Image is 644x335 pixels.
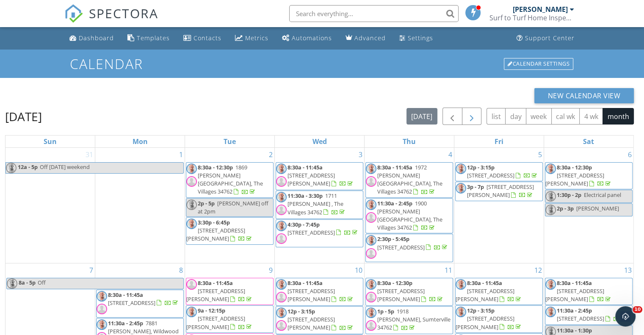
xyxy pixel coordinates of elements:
a: Contacts [180,30,225,46]
a: 8:30a - 11:45a [STREET_ADDRESS][PERSON_NAME] [276,162,363,190]
a: 12p - 3:15p [STREET_ADDRESS] [455,162,543,181]
a: 8:30a - 12:30p [STREET_ADDRESS][PERSON_NAME] [377,279,444,303]
img: tom_stevens_profile_pic.jpg [186,163,197,174]
a: 8:30a - 12:30p [STREET_ADDRESS][PERSON_NAME] [545,163,612,187]
span: [STREET_ADDRESS][PERSON_NAME] [287,172,335,187]
span: 1900 [PERSON_NAME][GEOGRAPHIC_DATA], The Villages 34762 [377,199,442,232]
a: 11:30a - 3:30p 1711 [PERSON_NAME] , The Villages 34762 [276,191,363,219]
a: Metrics [232,30,272,46]
button: month [603,108,634,125]
img: tom_stevens_profile_pic.jpg [6,163,17,173]
a: Go to September 11, 2025 [443,263,454,277]
button: New Calendar View [534,88,634,103]
a: Go to September 13, 2025 [622,263,633,277]
a: Go to September 9, 2025 [267,263,274,277]
img: tom_stevens_profile_pic.jpg [97,319,107,330]
a: Go to September 5, 2025 [536,148,544,161]
a: 8:30a - 12:30p [STREET_ADDRESS][PERSON_NAME] [365,278,453,306]
a: 8:30a - 11:45a [STREET_ADDRESS][PERSON_NAME] [276,278,363,306]
div: Calendar Settings [504,58,573,70]
a: 12p - 3:15p [STREET_ADDRESS] [467,163,539,179]
span: 2p - 3p [557,205,574,212]
span: 12p - 3:15p [467,307,495,314]
img: default-user-f0147aede5fd5fa78ca7ade42f37bd4542148d508eef1c3d3ea960f66861d68b.jpg [97,304,107,314]
span: 3:30p - 6:45p [198,219,230,226]
a: Go to August 31, 2025 [84,148,95,161]
span: 1711 [PERSON_NAME] , The Villages 34762 [287,192,343,216]
div: Support Center [525,34,575,42]
a: 8:30a - 11:45a [STREET_ADDRESS][PERSON_NAME] [545,279,612,303]
img: tom_stevens_profile_pic.jpg [366,235,376,246]
span: 8:30a - 11:45a [467,279,502,287]
span: [STREET_ADDRESS][PERSON_NAME] [377,287,425,303]
a: 8:30a - 11:45a [STREET_ADDRESS][PERSON_NAME] [287,163,354,187]
span: 1972 [PERSON_NAME][GEOGRAPHIC_DATA], The Villages 34762 [377,163,442,196]
span: [STREET_ADDRESS][PERSON_NAME] [545,172,604,187]
button: day [505,108,526,125]
a: Tuesday [222,136,238,147]
a: Go to September 12, 2025 [533,263,544,277]
a: 8:30a - 11:45a [STREET_ADDRESS][PERSON_NAME] [545,278,633,305]
span: [STREET_ADDRESS][PERSON_NAME] [186,227,245,242]
img: tom_stevens_profile_pic.jpg [366,279,376,290]
img: tom_stevens_profile_pic.jpg [366,199,376,210]
span: 8:30a - 11:45a [377,163,412,171]
img: default-user-f0147aede5fd5fa78ca7ade42f37bd4542148d508eef1c3d3ea960f66861d68b.jpg [366,248,376,259]
img: tom_stevens_profile_pic.jpg [545,279,556,290]
span: [STREET_ADDRESS] [557,315,604,322]
span: Off [DATE] weekend [40,163,90,171]
a: Friday [493,136,505,147]
a: 2:30p - 5:45p [STREET_ADDRESS] [377,235,449,251]
a: 11:30a - 2:45p 1900 [PERSON_NAME][GEOGRAPHIC_DATA], The Villages 34762 [365,198,453,234]
a: 12p - 3:15p [STREET_ADDRESS][PERSON_NAME] [287,307,354,331]
div: Automations [292,34,332,42]
div: Metrics [245,34,268,42]
div: Templates [137,34,170,42]
img: tom_stevens_profile_pic.jpg [186,219,197,229]
a: Thursday [401,136,417,147]
img: tom_stevens_profile_pic.jpg [456,183,466,194]
a: 12p - 3:15p [STREET_ADDRESS][PERSON_NAME] [276,306,363,334]
span: 8:30a - 11:45a [287,279,323,287]
span: 1p - 5p [377,307,394,315]
span: 3p - 7p [467,183,484,191]
a: 12p - 3:15p [STREET_ADDRESS][PERSON_NAME] [456,307,522,330]
span: 8:30a - 12:30p [198,163,233,171]
a: 11:30a - 2:45p 1900 [PERSON_NAME][GEOGRAPHIC_DATA], The Villages 34762 [377,199,442,232]
span: 11:30a - 2:45p [377,199,412,207]
button: week [526,108,552,125]
iframe: Intercom live chat [615,306,636,327]
span: 8:30a - 12:30p [377,279,412,287]
a: Dashboard [66,30,117,46]
a: 8:30a - 11:45a [STREET_ADDRESS][PERSON_NAME] [456,279,522,303]
a: Go to September 2, 2025 [267,148,274,161]
div: Dashboard [79,34,114,42]
img: tom_stevens_profile_pic.jpg [276,307,287,318]
span: 2p - 5p [198,199,215,207]
a: 2:30p - 5:45p [STREET_ADDRESS] [365,234,453,262]
button: Next month [462,108,482,125]
img: default-user-f0147aede5fd5fa78ca7ade42f37bd4542148d508eef1c3d3ea960f66861d68b.jpg [366,176,376,187]
span: 4:30p - 7:45p [287,221,320,228]
img: tom_stevens_profile_pic.jpg [545,205,556,215]
a: 9a - 12:15p [STREET_ADDRESS][PERSON_NAME] [186,307,253,330]
span: [STREET_ADDRESS] [377,244,425,251]
span: 12p - 3:15p [287,307,315,315]
a: 12p - 3:15p [STREET_ADDRESS][PERSON_NAME] [455,305,543,333]
a: 8:30a - 11:45a 1972 [PERSON_NAME][GEOGRAPHIC_DATA], The Villages 34762 [365,162,453,198]
span: 10 [633,306,642,313]
span: 8:30a - 11:45a [557,279,592,287]
span: [STREET_ADDRESS][PERSON_NAME] [545,287,604,303]
a: 8:30a - 12:30p [STREET_ADDRESS][PERSON_NAME] [545,162,633,190]
span: [STREET_ADDRESS][PERSON_NAME] [186,315,245,330]
img: tom_stevens_profile_pic.jpg [186,307,197,317]
span: 12p - 3:15p [467,163,495,171]
h1: Calendar [70,56,574,71]
button: 4 wk [579,108,603,125]
a: 8:30a - 11:45a 1972 [PERSON_NAME][GEOGRAPHIC_DATA], The Villages 34762 [377,163,442,196]
span: [STREET_ADDRESS][PERSON_NAME] [287,316,335,331]
a: 8:30a - 11:45a [STREET_ADDRESS] [96,290,184,318]
span: 11:30a - 3:30p [287,192,323,199]
img: tom_stevens_profile_pic.jpg [456,163,466,174]
button: cal wk [551,108,580,125]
